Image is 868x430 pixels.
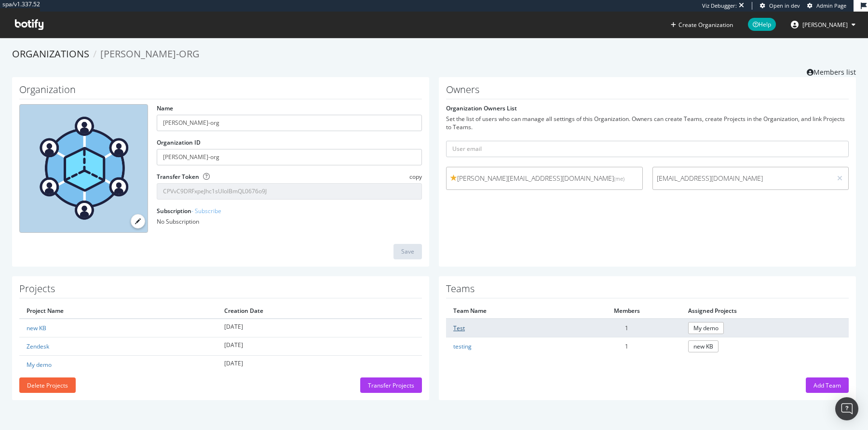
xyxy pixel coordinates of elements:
th: Team Name [446,303,573,319]
a: Members list [807,65,856,77]
span: Open in dev [769,2,800,9]
div: Save [401,247,414,255]
div: Transfer Projects [368,381,414,390]
td: 1 [573,337,680,355]
span: [PERSON_NAME]-org [100,47,200,60]
a: Delete Projects [19,381,76,390]
button: Add Team [806,377,849,393]
a: Open in dev [760,2,800,10]
div: No Subscription [157,217,422,226]
a: My demo [27,361,52,369]
a: - Subscribe [191,207,221,215]
input: Organization ID [157,149,422,165]
label: Organization ID [157,138,201,147]
h1: Owners [446,84,849,99]
small: (me) [614,175,624,182]
span: copy [409,173,422,181]
td: 1 [573,319,680,337]
div: Viz Debugger: [702,2,737,10]
label: Organization Owners List [446,104,517,112]
a: new KB [688,340,719,352]
td: [DATE] [217,337,422,355]
button: Create Organization [670,20,733,29]
a: Test [453,324,465,332]
a: new KB [27,324,46,332]
a: My demo [688,322,724,334]
button: Save [393,244,422,259]
td: [DATE] [217,319,422,337]
span: Help [748,18,776,31]
th: Creation Date [217,303,422,319]
a: Add Team [806,381,849,390]
h1: Teams [446,283,849,298]
span: [PERSON_NAME][EMAIL_ADDRESS][DOMAIN_NAME] [450,174,638,183]
input: User email [446,141,849,157]
button: Transfer Projects [360,377,422,393]
td: [DATE] [217,355,422,374]
div: Add Team [814,381,841,390]
a: Zendesk [27,342,49,350]
th: Project Name [19,303,217,319]
a: testing [453,342,472,350]
input: name [157,115,422,131]
h1: Projects [19,283,422,298]
label: Transfer Token [157,173,199,181]
span: Admin Page [816,2,846,9]
button: [PERSON_NAME] [783,17,863,32]
th: Assigned Projects [681,303,849,319]
h1: Organization [19,84,422,99]
ol: breadcrumbs [12,47,856,61]
button: Delete Projects [19,377,76,393]
th: Members [573,303,680,319]
label: Subscription [157,207,221,215]
div: Set the list of users who can manage all settings of this Organization. Owners can create Teams, ... [446,115,849,131]
a: Admin Page [807,2,846,10]
span: colleen [802,21,848,29]
div: Delete Projects [27,381,68,390]
a: Transfer Projects [360,381,422,390]
div: Open Intercom Messenger [835,397,858,420]
span: [EMAIL_ADDRESS][DOMAIN_NAME] [657,174,828,183]
a: Organizations [12,47,89,60]
label: Name [157,104,173,112]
